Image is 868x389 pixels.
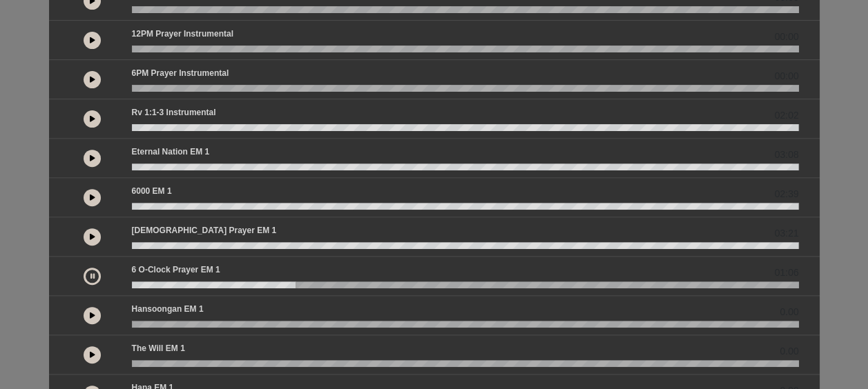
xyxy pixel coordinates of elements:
p: 6PM Prayer Instrumental [132,67,229,79]
p: Hansoongan EM 1 [132,303,204,315]
p: Rv 1:1-3 Instrumental [132,106,216,119]
p: 6 o-clock prayer EM 1 [132,263,220,276]
p: [DEMOGRAPHIC_DATA] prayer EM 1 [132,224,277,237]
p: Eternal Nation EM 1 [132,146,210,158]
p: 12PM Prayer Instrumental [132,28,233,40]
span: 00:00 [774,69,798,83]
p: The Will EM 1 [132,342,185,355]
span: 0.00 [780,305,798,319]
p: 6000 EM 1 [132,185,172,197]
span: 02:02 [774,108,798,123]
span: 03:21 [774,226,798,241]
span: 03:08 [774,148,798,162]
span: 0.00 [780,344,798,359]
span: 01:06 [774,266,798,280]
span: 00:00 [774,30,798,44]
span: 02:39 [774,187,798,201]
